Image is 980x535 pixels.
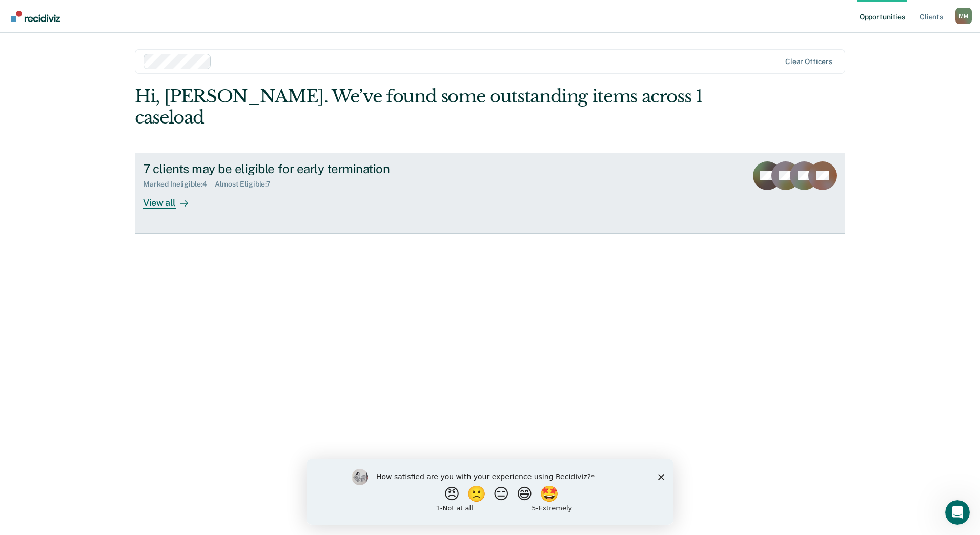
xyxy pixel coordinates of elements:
img: Recidiviz [11,11,60,22]
div: Marked Ineligible : 4 [143,180,215,189]
a: 7 clients may be eligible for early terminationMarked Ineligible:4Almost Eligible:7View all [135,153,845,234]
div: Almost Eligible : 7 [215,180,279,189]
div: View all [143,189,200,209]
div: 7 clients may be eligible for early termination [143,161,503,176]
div: Clear officers [785,57,832,66]
div: Hi, [PERSON_NAME]. We’ve found some outstanding items across 1 caseload [135,86,703,128]
iframe: Intercom live chat [945,500,970,525]
button: Profile dropdown button [955,8,972,24]
iframe: Survey by Kim from Recidiviz [307,459,673,525]
div: M M [955,8,972,24]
